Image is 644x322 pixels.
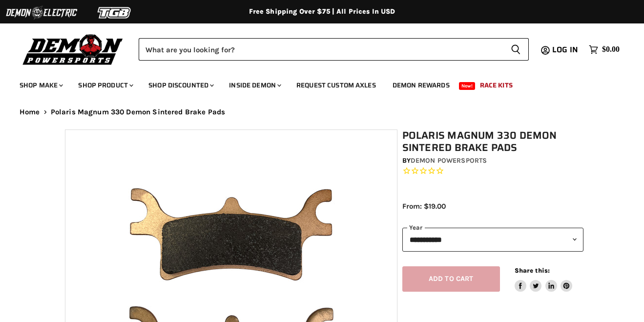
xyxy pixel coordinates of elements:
span: Share this: [515,267,550,274]
span: From: $19.00 [402,202,446,211]
span: Polaris Magnum 330 Demon Sintered Brake Pads [51,108,226,116]
span: Rated 0.0 out of 5 stars 0 reviews [402,166,584,176]
a: Request Custom Axles [289,75,383,95]
button: Search [503,38,529,61]
a: $0.00 [584,43,624,57]
h1: Polaris Magnum 330 Demon Sintered Brake Pads [402,129,584,154]
a: Shop Product [71,75,139,95]
form: Product [139,38,529,61]
div: by [402,155,584,166]
img: TGB Logo 2 [78,3,151,22]
a: Home [20,108,40,116]
a: Shop Discounted [141,75,220,95]
a: Race Kits [473,75,520,95]
a: Inside Demon [222,75,287,95]
a: Demon Rewards [385,75,457,95]
a: Demon Powersports [411,156,487,165]
span: Log in [552,43,578,56]
span: New! [459,82,476,90]
select: year [402,228,584,252]
img: Demon Powersports [20,32,126,66]
a: Shop Make [12,75,69,95]
aside: Share this: [515,266,573,292]
input: Search [139,38,503,61]
span: $0.00 [602,45,620,54]
a: Log in [548,45,584,54]
ul: Main menu [12,71,617,95]
img: Demon Electric Logo 2 [5,3,78,22]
